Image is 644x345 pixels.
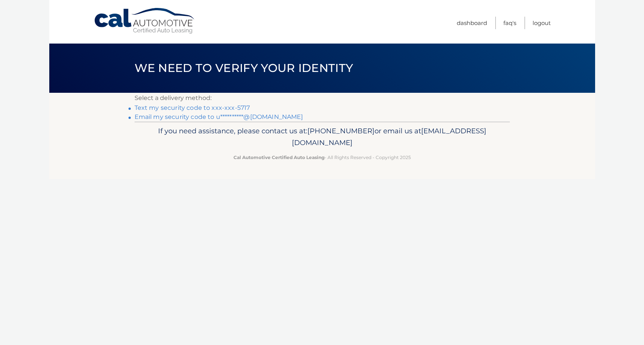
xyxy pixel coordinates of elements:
p: Select a delivery method: [135,93,510,103]
a: Text my security code to xxx-xxx-5717 [135,104,250,111]
span: [PHONE_NUMBER] [307,126,374,135]
span: We need to verify your identity [135,61,353,75]
a: FAQ's [503,17,516,29]
p: If you need assistance, please contact us at: or email us at [139,125,505,149]
a: Logout [533,17,551,29]
strong: Cal Automotive Certified Auto Leasing [233,155,324,160]
a: Email my security code to u**********@[DOMAIN_NAME] [135,113,303,120]
a: Cal Automotive [94,8,196,34]
a: Dashboard [457,17,487,29]
p: - All Rights Reserved - Copyright 2025 [139,153,505,161]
